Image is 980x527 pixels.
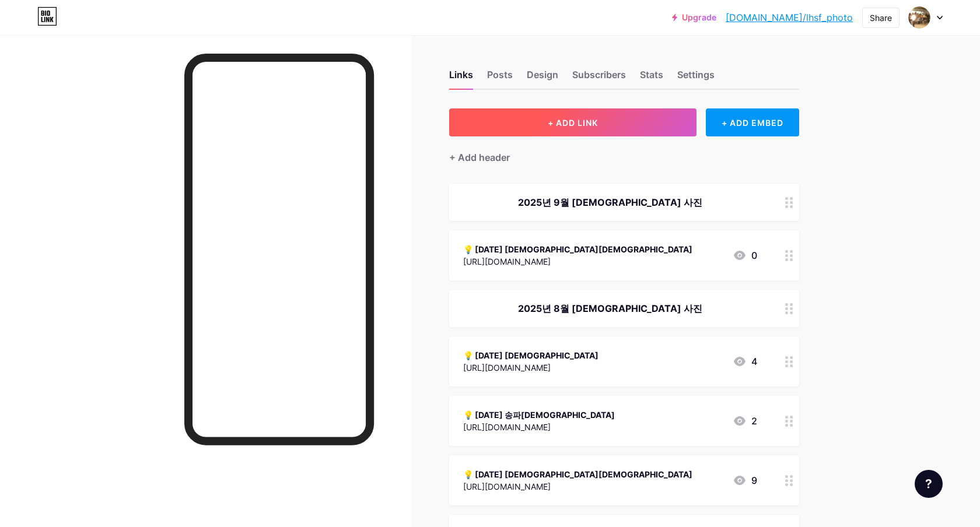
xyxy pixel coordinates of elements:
div: + Add header [449,150,510,164]
div: 💡 [DATE] 송파[DEMOGRAPHIC_DATA] [463,409,615,421]
button: + ADD LINK [449,108,697,136]
div: Subscribers [572,68,626,89]
span: + ADD LINK [548,118,598,128]
div: 9 [733,473,757,487]
div: [URL][DOMAIN_NAME] [463,480,692,493]
div: [URL][DOMAIN_NAME] [463,361,598,374]
div: [URL][DOMAIN_NAME] [463,421,615,433]
a: Upgrade [672,13,716,22]
div: 💡 [DATE] [DEMOGRAPHIC_DATA][DEMOGRAPHIC_DATA] [463,468,692,480]
div: 💡 [DATE] [DEMOGRAPHIC_DATA] [463,349,598,361]
div: 2025년 8월 [DEMOGRAPHIC_DATA] 사진 [463,301,757,315]
div: Settings [677,68,715,89]
div: Links [449,68,473,89]
div: Share [870,12,892,24]
div: 0 [733,248,757,262]
div: 2025년 9월 [DEMOGRAPHIC_DATA] 사진 [463,195,757,209]
a: [DOMAIN_NAME]/lhsf_photo [726,10,853,24]
div: 💡 [DATE] [DEMOGRAPHIC_DATA][DEMOGRAPHIC_DATA] [463,243,692,255]
div: [URL][DOMAIN_NAME] [463,255,692,268]
div: 2 [733,414,757,428]
div: + ADD EMBED [706,108,799,136]
div: Posts [487,68,513,89]
div: Stats [640,68,663,89]
img: lhsf_photo [908,6,930,29]
div: Design [527,68,558,89]
div: 4 [733,354,757,368]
